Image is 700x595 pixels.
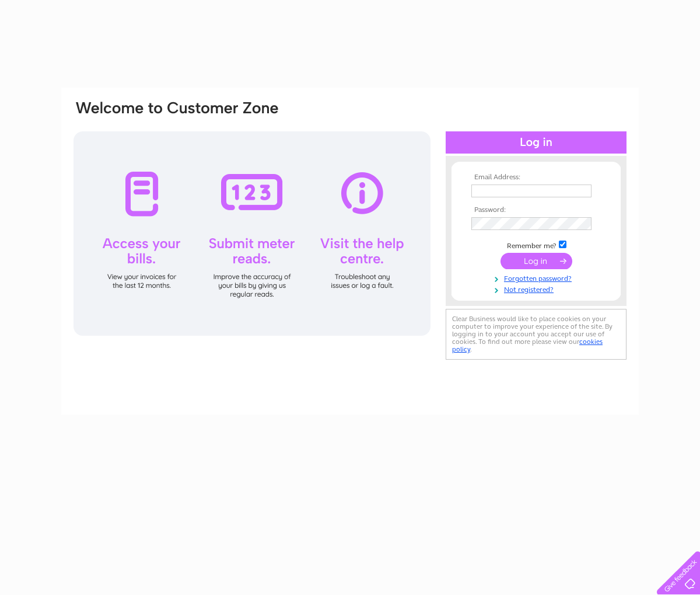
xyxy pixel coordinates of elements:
th: Password: [468,206,604,214]
td: Remember me? [468,239,604,250]
a: Not registered? [471,283,604,294]
a: cookies policy [452,337,603,353]
a: Forgotten password? [471,272,604,283]
input: Submit [501,253,572,269]
div: Clear Business would like to place cookies on your computer to improve your experience of the sit... [446,309,626,360]
th: Email Address: [468,173,604,182]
